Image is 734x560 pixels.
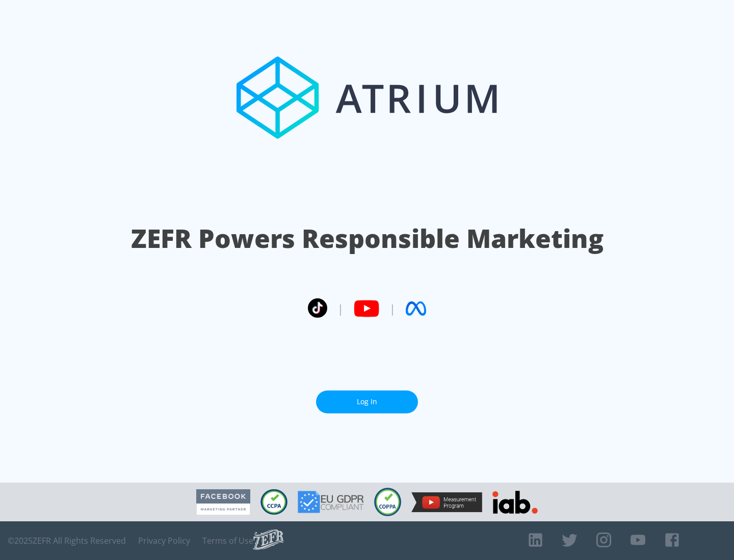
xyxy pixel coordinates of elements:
a: Terms of Use [202,536,253,546]
img: Facebook Marketing Partner [196,489,250,515]
span: | [337,301,344,316]
h1: ZEFR Powers Responsible Marketing [131,221,604,256]
img: IAB [492,491,538,514]
img: CCPA Compliant [260,489,287,515]
img: YouTube Measurement Program [411,492,482,512]
a: Log In [316,390,418,413]
img: COPPA Compliant [374,488,401,516]
a: Privacy Policy [138,536,190,546]
span: | [389,301,396,316]
span: © 2025 ZEFR All Rights Reserved [8,536,126,546]
img: GDPR Compliant [298,491,364,513]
